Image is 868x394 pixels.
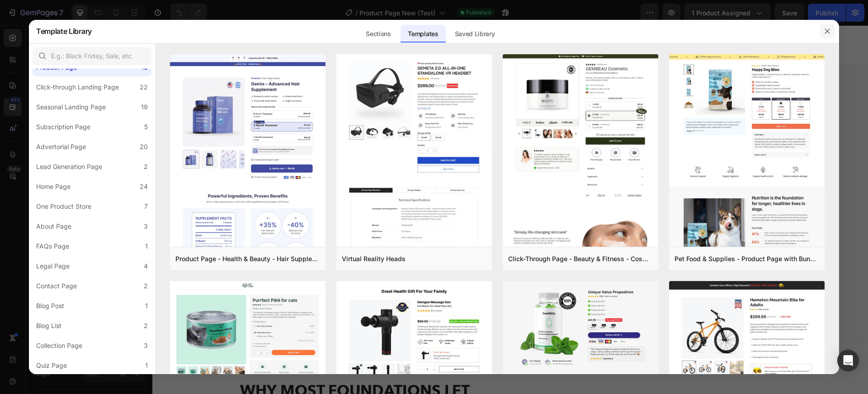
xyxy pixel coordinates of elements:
div: Sections [359,25,398,43]
div: About Page [36,221,71,232]
div: Virtual Reality Heads [342,253,406,264]
div: Advertorial Page [36,141,86,152]
div: Contact Page [36,281,77,291]
div: 1 [145,360,148,371]
button: Dot [355,284,361,289]
div: Lead Generation Page [36,161,102,172]
div: Saved Library [448,25,502,43]
div: Blog List [36,320,61,331]
div: Seasonal Landing Page [36,102,106,113]
h2: See How It Works on Different Women [94,75,623,98]
div: 4 [144,261,148,272]
div: 24 [140,181,148,192]
video: Video [229,102,351,269]
div: 5 [144,122,148,132]
div: Subscription Page [36,122,90,132]
div: Click-through Landing Page [36,82,119,93]
div: FAQs Page [36,241,69,252]
div: Collection Page [36,340,82,351]
input: E.g.: Black Friday, Sale, etc. [33,47,151,65]
div: 19 [141,102,148,113]
div: Click-Through Page - Beauty & Fitness - Cosmetic [508,253,653,264]
div: 3 [144,340,148,351]
video: Video [94,102,216,269]
div: Blog Post [36,300,64,311]
div: 1 [145,300,148,311]
div: Quiz Page [36,360,67,371]
div: 22 [140,82,148,93]
div: Legal Page [36,261,70,272]
video: Video [365,102,487,269]
div: Home Page [36,181,71,192]
div: Pet Food & Supplies - Product Page with Bundle [675,253,819,264]
strong: Why Most Foundations Let you down [88,356,317,394]
video: Video [500,102,623,269]
div: 2 [144,161,148,172]
button: Dot [345,284,351,289]
h2: Template Library [36,19,92,43]
div: 2 [144,281,148,291]
div: 20 [140,141,148,152]
div: Open Intercom Messenger [837,350,859,371]
div: Product Page - Health & Beauty - Hair Supplement [175,253,320,264]
div: 1 [145,241,148,252]
button: Dot [365,284,371,289]
div: 2 [144,320,148,331]
div: 7 [144,201,148,212]
div: One Product Store [36,201,91,212]
div: Templates [401,25,445,43]
div: 3 [144,221,148,232]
